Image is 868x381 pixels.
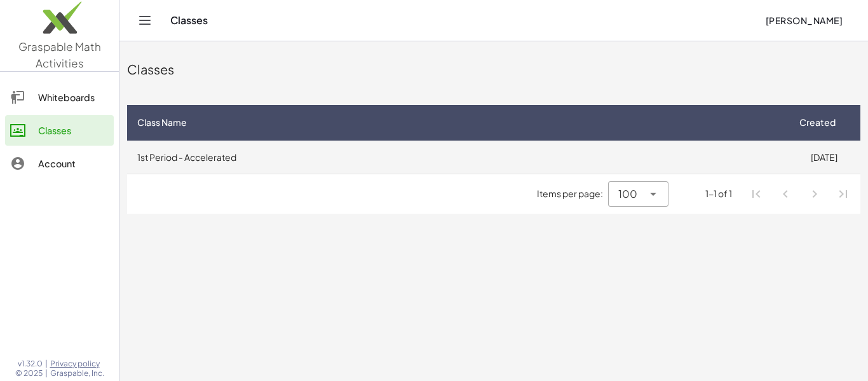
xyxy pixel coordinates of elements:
[537,187,608,200] span: Items per page:
[5,115,114,146] a: Classes
[137,116,187,129] span: Class Name
[18,359,43,369] span: v1.32.0
[5,82,114,113] a: Whiteboards
[15,368,43,378] span: © 2025
[742,179,858,209] nav: Pagination Navigation
[787,141,860,174] td: [DATE]
[755,9,853,32] button: [PERSON_NAME]
[50,359,104,369] a: Privacy policy
[38,90,109,105] div: Whiteboards
[38,156,109,171] div: Account
[799,116,836,129] span: Created
[135,10,155,31] button: Toggle navigation
[618,186,637,202] span: 100
[5,148,114,179] a: Account
[50,368,104,378] span: Graspable, Inc.
[45,359,48,369] span: |
[127,141,787,174] td: 1st Period - Accelerated
[765,15,843,26] span: [PERSON_NAME]
[38,123,109,138] div: Classes
[127,60,860,78] div: Classes
[45,368,48,378] span: |
[18,39,101,70] span: Graspable Math Activities
[705,187,732,200] div: 1-1 of 1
